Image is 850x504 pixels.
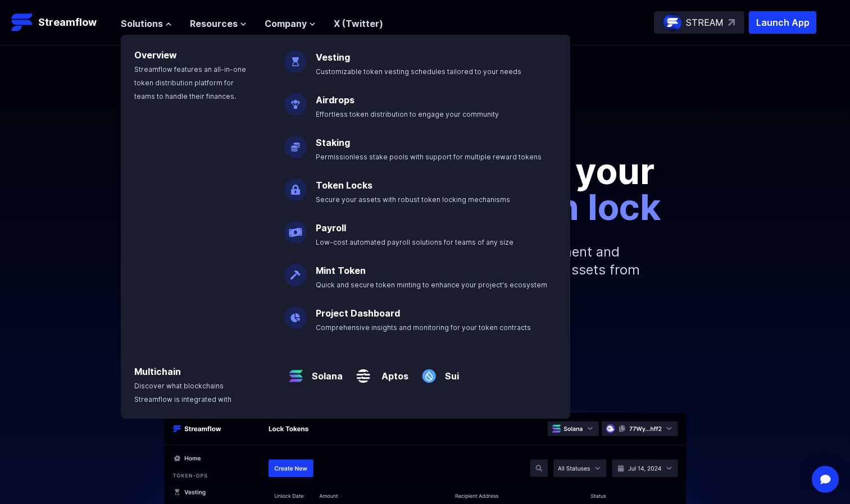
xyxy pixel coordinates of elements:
a: Vesting [316,52,350,63]
span: Effortless token distribution to engage your community [316,110,499,118]
a: Mint Token [316,265,366,276]
span: Secure your assets with robust token locking mechanisms [316,195,510,204]
span: Quick and secure token minting to enhance your project's ecosystem [316,281,547,289]
a: Airdrops [316,94,354,106]
a: Aptos [375,360,408,383]
span: Resources [190,17,238,30]
button: Solutions [121,17,172,30]
img: Airdrops [284,84,307,116]
span: Discover what blockchains Streamflow is integrated with [134,382,231,404]
img: Aptos [352,356,375,387]
button: Launch App [749,11,816,34]
p: Streamflow [38,15,97,30]
span: Company [265,17,307,30]
img: Token Locks [284,169,307,201]
span: Customizable token vesting schedules tailored to your needs [316,67,521,76]
img: top-right-arrow.svg [728,19,735,26]
button: Company [265,17,316,30]
span: Solutions [121,17,163,30]
span: Permissionless stake pools with support for multiple reward tokens [316,153,542,161]
span: token lock [480,185,661,228]
a: Sui [440,360,459,383]
span: Streamflow features an all-in-one token distribution platform for teams to handle their finances. [134,65,246,100]
a: Solana [307,360,343,383]
a: Token Locks [316,180,372,191]
img: Solana [284,356,307,387]
a: Streamflow [11,11,110,34]
img: streamflow-logo-circle.png [663,13,681,31]
a: Project Dashboard [316,308,400,319]
div: Open Intercom Messenger [812,466,839,493]
a: Multichain [134,366,181,377]
img: Staking [284,127,307,158]
a: STREAM [654,11,744,34]
img: Vesting [284,42,307,73]
img: Project Dashboard [284,297,307,329]
span: Low-cost automated payroll solutions for teams of any size [316,238,513,246]
img: Mint Token [284,255,307,286]
img: Streamflow Logo [11,11,34,34]
span: Comprehensive insights and monitoring for your token contracts [316,323,531,332]
a: Overview [134,49,177,61]
a: Staking [316,137,350,148]
a: X (Twitter) [334,18,383,29]
img: Sui [417,356,440,387]
p: Secure your crypto assets [114,117,737,135]
button: Resources [190,17,247,30]
img: Payroll [284,212,307,244]
p: STREAM [686,16,724,29]
a: Payroll [316,222,346,233]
